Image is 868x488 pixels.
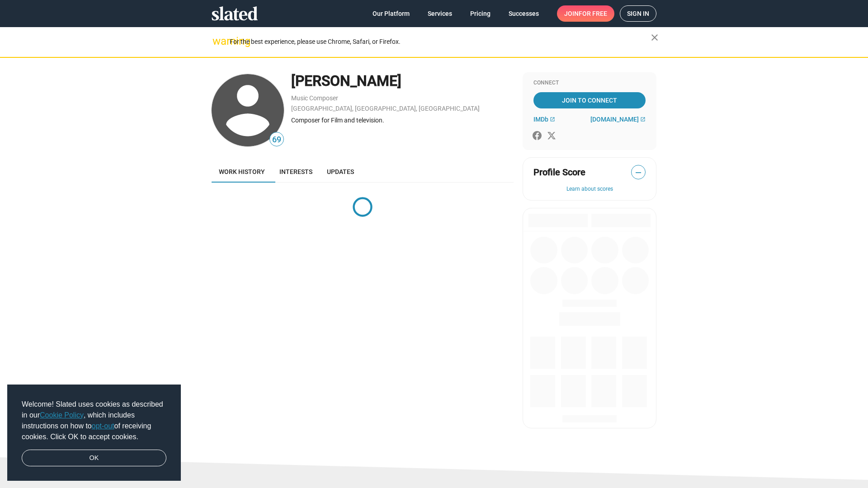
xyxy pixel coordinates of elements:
span: Profile Score [533,166,585,178]
div: [PERSON_NAME] [291,71,514,91]
mat-icon: warning [212,36,223,47]
a: Music Composer [291,94,338,102]
span: Work history [219,168,265,175]
span: Sign in [627,6,649,21]
a: Work history [212,161,272,183]
span: Join To Connect [535,92,644,108]
a: Our Platform [365,5,417,22]
mat-icon: close [649,32,660,43]
button: Learn about scores [533,186,646,193]
a: Sign in [620,5,656,22]
span: Welcome! Slated uses cookies as described in our , which includes instructions on how to of recei... [22,399,166,442]
div: Composer for Film and television. [291,116,514,125]
div: cookieconsent [7,385,181,481]
mat-icon: open_in_new [640,117,646,122]
a: IMDb [533,116,555,123]
div: For the best experience, please use Chrome, Safari, or Firefox. [230,36,651,48]
a: Successes [501,5,546,22]
a: dismiss cookie message [22,450,166,467]
span: IMDb [533,116,548,123]
span: Join [564,5,607,22]
span: Our Platform [373,5,410,22]
a: Updates [320,161,361,183]
a: Cookie Policy [40,411,84,419]
a: Joinfor free [557,5,614,22]
a: Services [420,5,459,22]
div: Connect [533,80,646,87]
span: for free [579,5,607,22]
a: Interests [272,161,320,183]
span: [DOMAIN_NAME] [590,116,639,123]
span: Successes [509,5,539,22]
mat-icon: open_in_new [550,117,555,122]
span: Services [428,5,452,22]
span: Interests [279,168,312,175]
span: Updates [327,168,354,175]
a: opt-out [92,422,114,430]
span: Pricing [470,5,491,22]
a: Pricing [463,5,498,22]
a: [GEOGRAPHIC_DATA], [GEOGRAPHIC_DATA], [GEOGRAPHIC_DATA] [291,105,480,112]
a: [DOMAIN_NAME] [590,116,646,123]
a: Join To Connect [533,92,646,108]
span: — [632,167,645,178]
span: 69 [270,134,283,146]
